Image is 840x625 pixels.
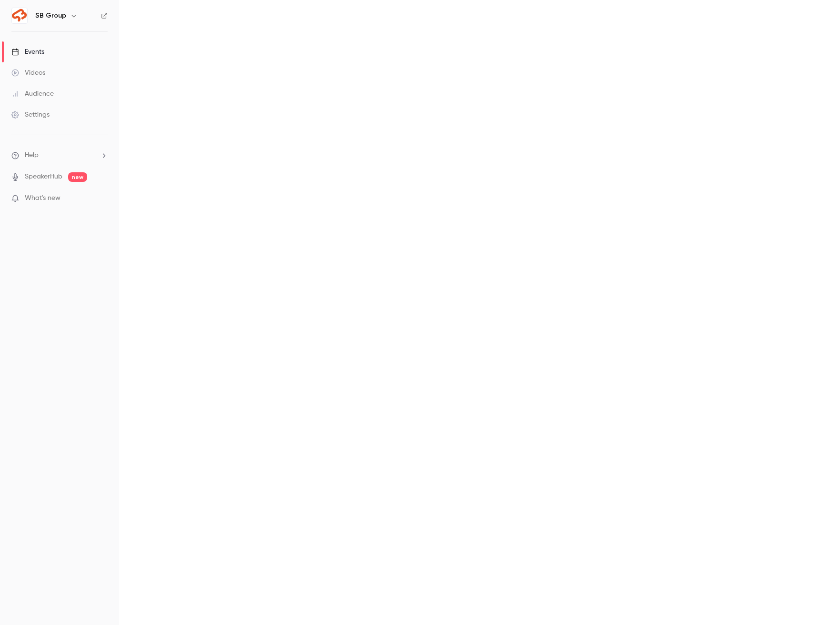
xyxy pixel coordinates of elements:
[25,150,39,160] span: Help
[25,172,62,182] a: SpeakerHub
[35,11,66,20] h6: SB Group
[11,150,108,160] li: help-dropdown-opener
[11,110,50,119] div: Settings
[11,68,45,78] div: Videos
[11,89,54,99] div: Audience
[12,8,27,23] img: SB Group
[11,47,44,57] div: Events
[68,172,87,182] span: new
[25,193,60,203] span: What's new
